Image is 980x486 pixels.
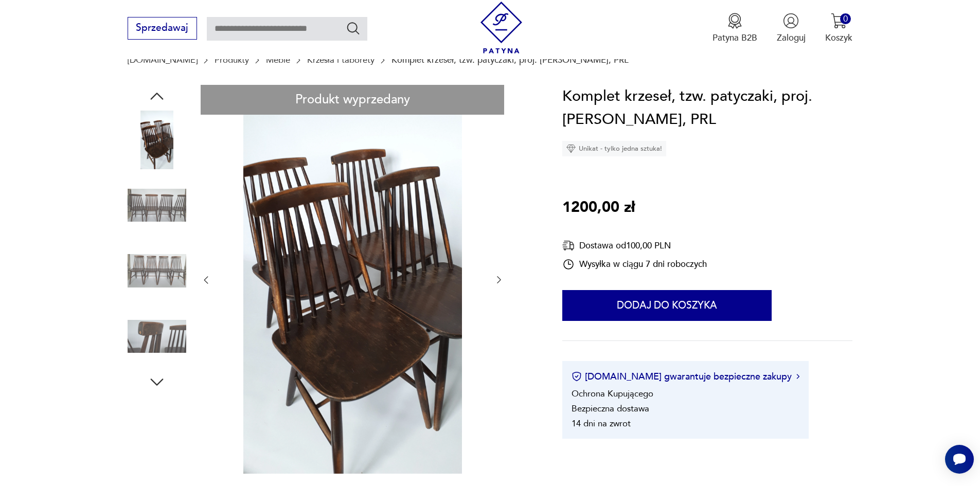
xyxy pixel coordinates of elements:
p: 1200,00 zł [562,196,635,220]
li: Ochrona Kupującego [572,388,653,400]
h1: Komplet krzeseł, tzw. patyczaki, proj. [PERSON_NAME], PRL [562,85,852,132]
a: Krzesła i taborety [307,55,375,65]
button: [DOMAIN_NAME] gwarantuje bezpieczne zakupy [572,370,799,383]
img: Ikona dostawy [562,239,575,252]
a: Produkty [215,55,249,65]
p: Koszyk [825,32,852,44]
button: Zaloguj [777,13,806,44]
img: Ikona diamentu [566,144,576,153]
img: Zdjęcie produktu Komplet krzeseł, tzw. patyczaki, proj. M. Grabiński, PRL [128,242,186,300]
img: Ikona medalu [727,13,743,29]
img: Ikonka użytkownika [783,13,799,29]
img: Zdjęcie produktu Komplet krzeseł, tzw. patyczaki, proj. M. Grabiński, PRL [128,307,186,366]
a: [DOMAIN_NAME] [128,55,198,65]
button: 0Koszyk [825,13,852,44]
iframe: Smartsupp widget button [945,445,974,474]
button: Patyna B2B [712,13,757,44]
p: Zaloguj [777,32,806,44]
div: 0 [840,13,851,24]
div: Unikat - tylko jedna sztuka! [562,141,666,156]
img: Ikona certyfikatu [572,371,582,382]
img: Ikona strzałki w prawo [796,374,799,379]
img: Ikona koszyka [831,13,847,29]
li: 14 dni na zwrot [572,418,631,429]
button: Dodaj do koszyka [562,290,772,321]
div: Dostawa od 100,00 PLN [562,239,707,252]
a: Sprzedawaj [128,25,197,33]
p: Patyna B2B [712,32,757,44]
img: Patyna - sklep z meblami i dekoracjami vintage [475,2,527,53]
a: Meble [266,55,290,65]
img: Zdjęcie produktu Komplet krzeseł, tzw. patyczaki, proj. M. Grabiński, PRL [128,176,186,235]
div: Produkt wyprzedany [201,85,504,115]
a: Ikona medaluPatyna B2B [712,13,757,44]
div: Wysyłka w ciągu 7 dni roboczych [562,258,707,271]
p: Komplet krzeseł, tzw. patyczaki, proj. [PERSON_NAME], PRL [391,55,629,65]
img: Zdjęcie produktu Komplet krzeseł, tzw. patyczaki, proj. M. Grabiński, PRL [128,111,186,169]
button: Szukaj [346,21,361,35]
li: Bezpieczna dostawa [572,403,649,415]
button: Sprzedawaj [128,17,197,40]
img: Zdjęcie produktu Komplet krzeseł, tzw. patyczaki, proj. M. Grabiński, PRL [224,85,482,474]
